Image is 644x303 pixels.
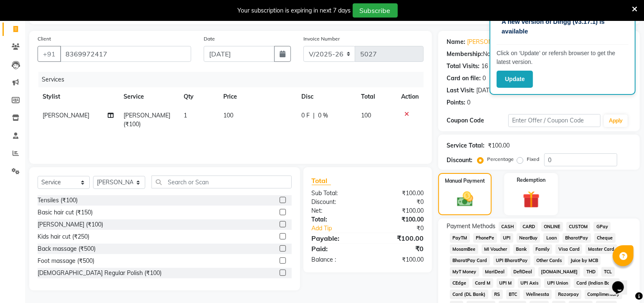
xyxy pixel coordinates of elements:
[38,208,93,217] div: Basic hair cut (₹150)
[306,233,368,243] div: Payable:
[487,155,514,163] label: Percentage
[518,189,545,210] img: _gift.svg
[303,35,340,43] label: Invoice Number
[497,49,629,66] p: Click on ‘Update’ or refersh browser to get the latest version.
[594,233,616,243] span: Cheque
[568,256,601,265] span: Juice by MCB
[318,111,328,120] span: 0 %
[517,176,546,184] label: Redemption
[593,222,611,232] span: GPay
[179,87,218,106] th: Qty
[520,222,538,232] span: CARD
[482,74,486,83] div: 0
[297,87,356,106] th: Disc
[368,206,430,215] div: ₹100.00
[356,87,396,106] th: Total
[38,244,96,253] div: Back massage (₹500)
[527,155,539,163] label: Fixed
[306,215,368,224] div: Total:
[523,290,552,299] span: Wellnessta
[502,17,624,36] p: A new version of Dingg (v3.17.1) is available
[368,255,430,264] div: ₹100.00
[38,220,103,229] div: [PERSON_NAME] (₹100)
[184,112,187,119] span: 1
[481,62,488,71] div: 16
[152,176,292,188] input: Search or Scan
[517,233,540,243] span: NearBuy
[447,50,631,59] div: No Active Membership
[586,244,617,254] span: Master Card
[447,141,485,150] div: Service Total:
[506,290,520,299] span: BTC
[378,224,430,233] div: ₹0
[555,290,581,299] span: Razorpay
[450,278,469,288] span: CEdge
[482,267,508,277] span: MariDeal
[38,269,162,278] div: [DEMOGRAPHIC_DATA] Regular Polish (₹100)
[361,112,371,119] span: 100
[447,222,495,231] span: Payment Methods
[447,50,483,59] div: Membership:
[497,71,533,88] button: Update
[302,111,310,120] span: 0 F
[447,38,465,46] div: Name:
[368,198,430,206] div: ₹0
[447,86,475,95] div: Last Visit:
[450,244,478,254] span: MosamBee
[450,233,470,243] span: PayTM
[467,98,470,107] div: 0
[488,141,510,150] div: ₹100.00
[447,62,480,71] div: Total Visits:
[38,72,430,87] div: Services
[511,267,535,277] span: DefiDeal
[312,176,331,185] span: Total
[353,3,398,18] button: Subscribe
[447,74,481,83] div: Card on file:
[313,111,315,120] span: |
[445,177,485,185] label: Manual Payment
[533,244,553,254] span: Family
[604,115,628,127] button: Apply
[306,206,368,215] div: Net:
[541,222,563,232] span: ONLINE
[368,244,430,254] div: ₹0
[497,278,515,288] span: UPI M
[368,215,430,224] div: ₹100.00
[543,233,559,243] span: Loan
[450,290,488,299] span: Card (DL Bank)
[583,267,598,277] span: THD
[574,278,620,288] span: Card (Indian Bank)
[124,112,170,128] span: [PERSON_NAME] (₹100)
[585,290,622,299] span: Complimentary
[38,35,51,43] label: Client
[492,290,503,299] span: RS
[368,189,430,198] div: ₹100.00
[38,196,78,205] div: Tensiles (₹100)
[467,38,514,46] a: [PERSON_NAME]
[450,256,490,265] span: BharatPay Card
[223,112,233,119] span: 100
[306,224,378,233] a: Add Tip
[60,46,191,62] input: Search by Name/Mobile/Email/Code
[482,244,510,254] span: MI Voucher
[500,233,513,243] span: UPI
[472,278,493,288] span: Card M
[306,189,368,198] div: Sub Total:
[306,198,368,206] div: Discount:
[499,222,517,232] span: CASH
[493,256,530,265] span: UPI BharatPay
[368,233,430,243] div: ₹100.00
[452,190,478,209] img: _cash.svg
[43,112,89,119] span: [PERSON_NAME]
[450,267,479,277] span: MyT Money
[476,86,494,95] div: [DATE]
[38,46,61,62] button: +91
[447,98,465,107] div: Points:
[38,257,94,265] div: Foot massage (₹500)
[563,233,591,243] span: BharatPay
[447,156,472,165] div: Discount:
[238,6,351,15] div: Your subscription is expiring in next 7 days
[508,114,601,127] input: Enter Offer / Coupon Code
[119,87,178,106] th: Service
[518,278,541,288] span: UPI Axis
